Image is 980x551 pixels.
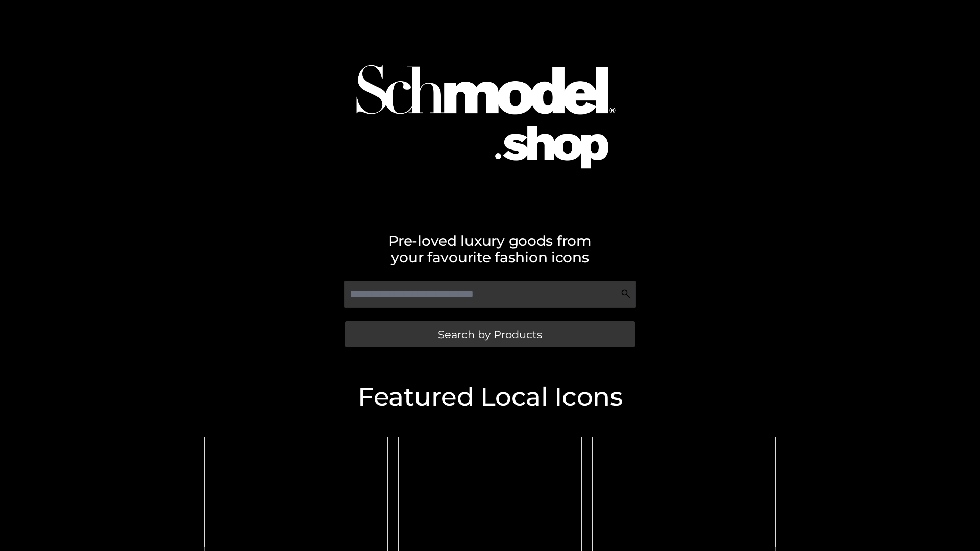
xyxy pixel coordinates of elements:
h2: Pre-loved luxury goods from your favourite fashion icons [199,233,781,265]
img: Search Icon [621,289,631,299]
span: Search by Products [438,329,542,340]
h2: Featured Local Icons​ [199,384,781,410]
a: Search by Products [345,321,635,347]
